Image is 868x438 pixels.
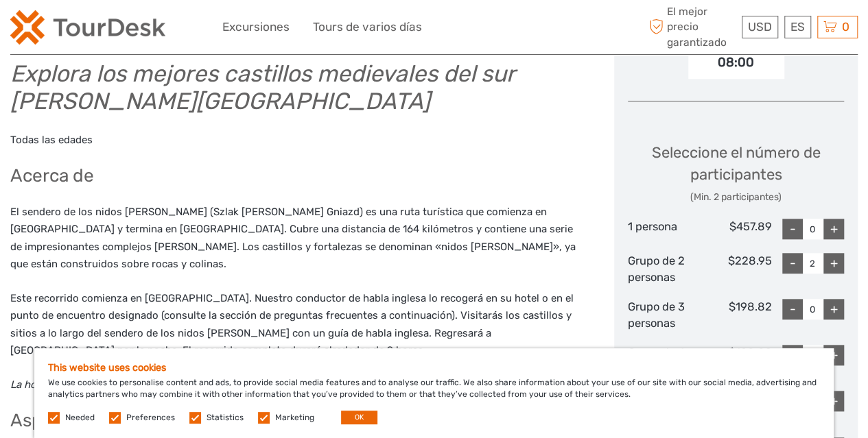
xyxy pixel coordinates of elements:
[784,16,811,38] div: ES
[10,60,515,115] em: Explora los mejores castillos medievales del sur [PERSON_NAME][GEOGRAPHIC_DATA]
[158,21,174,38] button: Open LiveChat chat widget
[646,4,738,50] span: El mejor precio garantizado
[823,345,844,365] div: +
[10,10,165,45] img: 2254-3441b4b5-4e5f-4d00-b396-31f1d84a6ebf_logo_small.png
[628,142,844,204] div: Seleccione el número de participantes
[126,412,175,424] label: Preferences
[10,165,585,187] h2: Acerca de
[823,391,844,411] div: +
[19,24,155,35] p: We're away right now. Please check back later!
[628,299,700,331] div: Grupo de 3 personas
[823,299,844,319] div: +
[10,410,585,432] h2: Aspectos destacados:
[313,17,422,37] a: Tours de varios días
[782,219,803,239] div: -
[748,20,772,34] span: USD
[700,219,772,239] div: $457.89
[700,253,772,285] div: $228.95
[782,299,803,319] div: -
[628,253,700,285] div: Grupo de 2 personas
[10,378,435,391] em: La hora de salida es estimada y se confirmará antes del recorrido por correo electrónico.
[628,191,844,204] div: (Min. 2 participantes)
[275,412,314,424] label: Marketing
[207,412,244,424] label: Statistics
[65,412,95,424] label: Needed
[782,253,803,273] div: -
[823,219,844,239] div: +
[48,362,820,374] h5: This website uses cookies
[10,290,585,360] p: Este recorrido comienza en [GEOGRAPHIC_DATA]. Nuestro conductor de habla inglesa lo recogerá en s...
[222,17,290,37] a: Excursiones
[840,20,852,34] span: 0
[34,348,834,438] div: We use cookies to personalise content and ads, to provide social media features and to analyse ou...
[700,299,772,331] div: $198.82
[10,204,585,273] p: El sendero de los nidos [PERSON_NAME] (Szlak [PERSON_NAME] Gniazd) es una ruta turística que comi...
[10,132,585,149] p: Todas las edades
[628,345,700,377] div: Grupo de 4 personas
[628,219,700,239] div: 1 persona
[700,345,772,377] div: $198.82
[688,47,784,78] div: 08:00
[823,253,844,273] div: +
[341,411,377,424] button: OK
[782,345,803,365] div: -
